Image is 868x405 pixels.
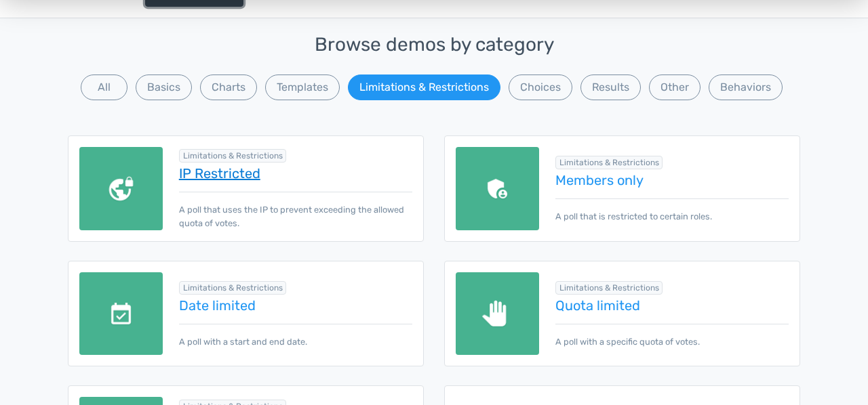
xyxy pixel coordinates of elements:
[555,156,663,169] span: Browse all in Limitations & Restrictions
[456,272,539,356] img: quota-limited.png.webp
[152,154,172,167] span: Red
[81,74,127,100] button: All
[179,166,412,181] a: IP Restricted
[68,35,800,56] h3: Browse demos by category
[265,74,340,100] button: Templates
[152,109,182,122] span: Green
[179,324,412,348] p: A poll with a start and end date.
[348,74,500,100] button: Limitations & Restrictions
[629,289,690,322] button: Results
[179,298,412,313] a: Date limited
[555,298,789,313] a: Quota limited
[580,74,641,100] button: Results
[509,74,572,100] button: Choices
[179,281,287,295] span: Browse all in Limitations & Restrictions
[555,281,663,295] span: Browse all in Limitations & Restrictions
[555,173,789,188] a: Members only
[179,149,287,163] span: Browse all in Limitations & Restrictions
[555,198,789,223] p: A poll that is restricted to certain roles.
[136,74,192,100] button: Basics
[152,64,175,77] span: Blue
[152,243,185,256] span: Purple
[200,74,257,100] button: Charts
[701,289,746,322] button: Vote
[456,147,539,230] img: members-only.png.webp
[709,74,783,100] button: Behaviors
[152,198,189,211] span: Orange
[79,272,163,356] img: date-limited.png.webp
[649,74,701,100] button: Other
[79,147,163,230] img: ip-restricted.png.webp
[555,324,789,348] p: A poll with a specific quota of votes.
[122,27,746,43] p: What's your favorite color?
[179,192,412,229] p: A poll that uses the IP to prevent exceeding the allowed quota of votes.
